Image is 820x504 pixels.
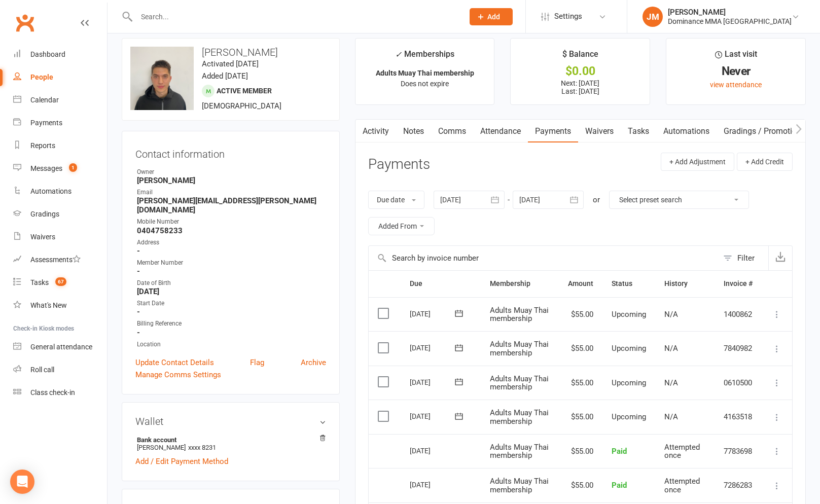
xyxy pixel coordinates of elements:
[137,246,326,256] strong: -
[30,73,53,81] div: People
[490,408,549,426] span: Adults Muay Thai membership
[715,271,762,297] th: Invoice #
[13,381,107,404] a: Class kiosk mode
[137,226,326,235] strong: 0404758233
[431,120,473,143] a: Comms
[612,310,646,319] span: Upcoming
[30,210,59,218] div: Gradings
[137,278,326,288] div: Date of Birth
[410,443,456,458] div: [DATE]
[137,188,326,197] div: Email
[368,157,430,172] h3: Payments
[13,89,107,112] a: Calendar
[664,310,678,319] span: N/A
[137,258,326,268] div: Member Number
[13,134,107,157] a: Reports
[481,271,559,297] th: Membership
[664,412,678,421] span: N/A
[612,344,646,353] span: Upcoming
[410,374,456,390] div: [DATE]
[559,366,602,400] td: $55.00
[559,468,602,502] td: $55.00
[135,145,326,160] h3: Contact information
[395,48,454,66] div: Memberships
[490,340,549,357] span: Adults Muay Thai membership
[528,120,578,143] a: Payments
[368,217,435,235] button: Added From
[710,81,762,89] a: view attendance
[137,307,326,316] strong: -
[490,374,549,392] span: Adults Muay Thai membership
[410,408,456,424] div: [DATE]
[396,120,431,143] a: Notes
[612,447,627,456] span: Paid
[612,412,646,421] span: Upcoming
[612,481,627,490] span: Paid
[559,271,602,297] th: Amount
[13,112,107,134] a: Payments
[30,50,65,58] div: Dashboard
[664,443,700,460] span: Attempted once
[13,294,107,317] a: What's New
[135,455,228,467] a: Add / Edit Payment Method
[715,468,762,502] td: 7286283
[715,366,762,400] td: 0610500
[13,358,107,381] a: Roll call
[13,180,107,203] a: Automations
[737,153,793,171] button: + Add Credit
[135,356,214,369] a: Update Contact Details
[30,278,49,286] div: Tasks
[395,50,402,59] i: ✓
[188,444,216,451] span: xxxx 8231
[13,157,107,180] a: Messages 1
[376,69,474,77] strong: Adults Muay Thai membership
[410,477,456,492] div: [DATE]
[559,400,602,434] td: $55.00
[715,331,762,366] td: 7840982
[137,319,326,329] div: Billing Reference
[30,233,55,241] div: Waivers
[137,328,326,337] strong: -
[30,301,67,309] div: What's New
[13,248,107,271] a: Assessments
[137,196,326,214] strong: [PERSON_NAME][EMAIL_ADDRESS][PERSON_NAME][DOMAIN_NAME]
[410,306,456,321] div: [DATE]
[135,435,326,453] li: [PERSON_NAME]
[559,297,602,332] td: $55.00
[13,226,107,248] a: Waivers
[661,153,734,171] button: + Add Adjustment
[137,267,326,276] strong: -
[137,238,326,247] div: Address
[554,5,582,28] span: Settings
[737,252,755,264] div: Filter
[130,47,194,110] img: image1747092138.png
[301,356,326,369] a: Archive
[664,344,678,353] span: N/A
[30,164,62,172] div: Messages
[137,299,326,308] div: Start Date
[30,256,81,264] div: Assessments
[602,271,655,297] th: Status
[30,187,72,195] div: Automations
[490,443,549,460] span: Adults Muay Thai membership
[401,271,481,297] th: Due
[717,120,812,143] a: Gradings / Promotions
[410,340,456,355] div: [DATE]
[715,434,762,469] td: 7783698
[13,271,107,294] a: Tasks 67
[559,331,602,366] td: $55.00
[612,378,646,387] span: Upcoming
[655,271,715,297] th: History
[368,191,424,209] button: Due date
[520,79,640,95] p: Next: [DATE] Last: [DATE]
[30,343,92,351] div: General attendance
[369,246,718,270] input: Search by invoice number
[593,194,600,206] div: or
[10,470,34,494] div: Open Intercom Messenger
[520,66,640,77] div: $0.00
[621,120,656,143] a: Tasks
[13,336,107,358] a: General attendance kiosk mode
[30,366,54,374] div: Roll call
[13,66,107,89] a: People
[135,369,221,381] a: Manage Comms Settings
